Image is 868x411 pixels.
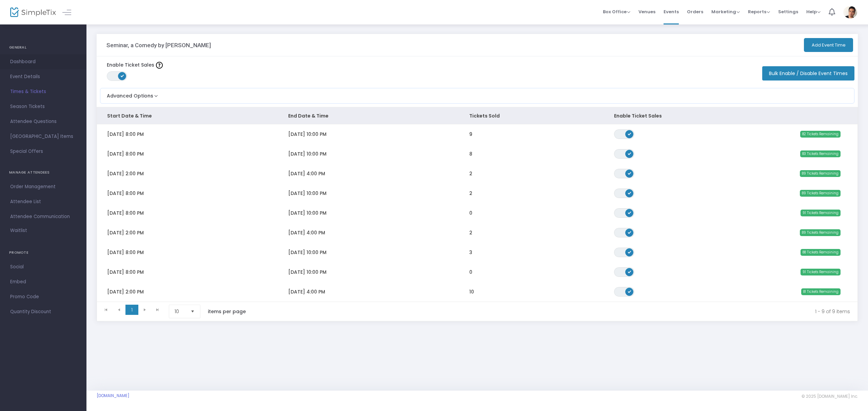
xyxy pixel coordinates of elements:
span: ON [628,250,631,253]
span: 88 Tickets Remaining [801,249,841,256]
span: 0 [469,269,472,275]
span: [DATE] 8:00 PM [107,190,144,197]
span: Orders [687,3,703,20]
h4: PROMOTE [9,246,77,260]
span: [DATE] 8:00 PM [107,150,144,157]
span: 89 Tickets Remaining [800,170,841,177]
span: ON [628,270,631,273]
a: [DOMAIN_NAME] [97,393,130,398]
span: [DATE] 8:00 PM [107,249,144,256]
span: [DATE] 4:00 PM [288,229,325,236]
span: Times & Tickets [10,87,76,96]
h4: GENERAL [9,41,77,54]
span: [DATE] 10:00 PM [288,249,327,256]
span: 91 Tickets Remaining [801,269,841,275]
span: ON [628,132,631,135]
span: Settings [778,3,798,20]
span: [DATE] 10:00 PM [288,150,327,157]
span: Page 1 [125,305,138,315]
span: [DATE] 10:00 PM [288,210,327,216]
span: [DATE] 10:00 PM [288,190,327,197]
span: ON [121,74,124,77]
span: Waitlist [10,227,27,234]
span: ON [628,230,631,234]
span: ON [628,211,631,214]
span: 91 Tickets Remaining [801,210,841,216]
span: [DATE] 4:00 PM [288,288,325,295]
span: [DATE] 4:00 PM [288,170,325,177]
span: 9 [469,131,472,138]
span: Marketing [711,8,740,15]
span: [DATE] 8:00 PM [107,269,144,275]
span: Events [664,3,679,20]
button: Bulk Enable / Disable Event Times [762,66,854,81]
kendo-pager-info: 1 - 9 of 9 items [260,305,850,318]
span: Dashboard [10,57,76,66]
span: [GEOGRAPHIC_DATA] Items [10,132,76,141]
span: 10 [175,308,185,315]
span: ON [628,171,631,175]
span: © 2025 [DOMAIN_NAME] Inc. [802,394,858,399]
h3: Seminar, a Comedy by [PERSON_NAME] [106,42,211,49]
span: 8 [469,150,472,157]
span: [DATE] 8:00 PM [107,131,144,138]
span: 83 Tickets Remaining [800,150,841,157]
img: question-mark [156,62,163,69]
span: [DATE] 2:00 PM [107,288,144,295]
span: Embed [10,278,76,286]
span: [DATE] 10:00 PM [288,269,327,275]
span: Venues [638,3,655,20]
span: [DATE] 10:00 PM [288,131,327,138]
span: 81 Tickets Remaining [801,288,841,295]
span: Quantity Discount [10,307,76,316]
span: ON [628,151,631,155]
span: 89 Tickets Remaining [800,190,841,197]
span: 89 Tickets Remaining [800,229,841,236]
span: Event Details [10,72,76,81]
span: Reports [748,8,770,15]
span: 0 [469,210,472,216]
span: ON [628,191,631,194]
span: 3 [469,249,472,256]
span: 82 Tickets Remaining [800,131,841,138]
label: items per page [208,308,246,315]
span: Special Offers [10,147,76,156]
label: Enable Ticket Sales [107,61,163,69]
span: [DATE] 8:00 PM [107,210,144,216]
span: Attendee Communication [10,212,76,221]
span: Season Tickets [10,102,76,111]
div: Data table [97,107,857,302]
span: [DATE] 2:00 PM [107,170,144,177]
span: [DATE] 2:00 PM [107,229,144,236]
span: 2 [469,170,472,177]
th: Start Date & Time [97,107,278,124]
button: Select [188,305,197,318]
button: Add Event Time [804,38,853,52]
button: Advanced Options [100,88,159,100]
span: Box Office [603,8,630,15]
span: Order Management [10,182,76,191]
th: End Date & Time [278,107,459,124]
span: Attendee List [10,197,76,206]
span: 2 [469,190,472,197]
span: 2 [469,229,472,236]
span: Attendee Questions [10,117,76,126]
th: Tickets Sold [459,107,604,124]
span: ON [628,289,631,293]
span: 10 [469,288,474,295]
span: Social [10,263,76,271]
th: Enable Ticket Sales [604,107,712,124]
span: Promo Code [10,292,76,301]
span: Help [806,8,821,15]
h4: MANAGE ATTENDEES [9,166,77,179]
